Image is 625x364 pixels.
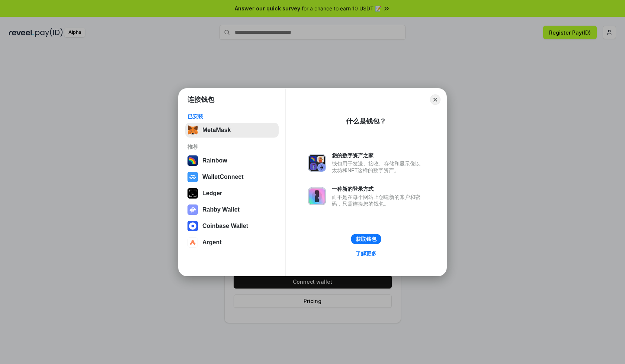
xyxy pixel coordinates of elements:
[332,160,424,174] div: 钱包用于发送、接收、存储和显示像以太坊和NFT这样的数字资产。
[356,250,376,257] div: 了解更多
[351,249,381,258] a: 了解更多
[187,144,276,150] div: 推荐
[202,174,244,180] div: WalletConnect
[187,113,276,120] div: 已安装
[185,123,279,138] button: MetaMask
[332,186,424,192] div: 一种新的登录方式
[187,95,214,104] h1: 连接钱包
[332,152,424,159] div: 您的数字资产之家
[185,186,279,201] button: Ledger
[202,239,222,246] div: Argent
[185,153,279,168] button: Rainbow
[202,223,248,229] div: Coinbase Wallet
[187,237,198,248] img: svg+xml,%3Csvg%20width%3D%2228%22%20height%3D%2228%22%20viewBox%3D%220%200%2028%2028%22%20fill%3D...
[187,155,198,166] img: svg+xml,%3Csvg%20width%3D%22120%22%20height%3D%22120%22%20viewBox%3D%220%200%20120%20120%22%20fil...
[202,157,227,164] div: Rainbow
[185,202,279,217] button: Rabby Wallet
[356,236,376,242] div: 获取钱包
[187,221,198,231] img: svg+xml,%3Csvg%20width%3D%2228%22%20height%3D%2228%22%20viewBox%3D%220%200%2028%2028%22%20fill%3D...
[332,194,424,207] div: 而不是在每个网站上创建新的账户和密码，只需连接您的钱包。
[202,127,231,133] div: MetaMask
[187,204,198,215] img: svg+xml,%3Csvg%20xmlns%3D%22http%3A%2F%2Fwww.w3.org%2F2000%2Fsvg%22%20fill%3D%22none%22%20viewBox...
[187,172,198,182] img: svg+xml,%3Csvg%20width%3D%2228%22%20height%3D%2228%22%20viewBox%3D%220%200%2028%2028%22%20fill%3D...
[202,206,240,213] div: Rabby Wallet
[185,219,279,233] button: Coinbase Wallet
[187,188,198,199] img: svg+xml,%3Csvg%20xmlns%3D%22http%3A%2F%2Fwww.w3.org%2F2000%2Fsvg%22%20width%3D%2228%22%20height%3...
[202,190,222,197] div: Ledger
[308,187,326,205] img: svg+xml,%3Csvg%20xmlns%3D%22http%3A%2F%2Fwww.w3.org%2F2000%2Fsvg%22%20fill%3D%22none%22%20viewBox...
[308,154,326,172] img: svg+xml,%3Csvg%20xmlns%3D%22http%3A%2F%2Fwww.w3.org%2F2000%2Fsvg%22%20fill%3D%22none%22%20viewBox...
[346,117,386,126] div: 什么是钱包？
[185,170,279,184] button: WalletConnect
[430,94,440,105] button: Close
[185,235,279,250] button: Argent
[351,234,381,244] button: 获取钱包
[187,125,198,135] img: svg+xml,%3Csvg%20fill%3D%22none%22%20height%3D%2233%22%20viewBox%3D%220%200%2035%2033%22%20width%...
